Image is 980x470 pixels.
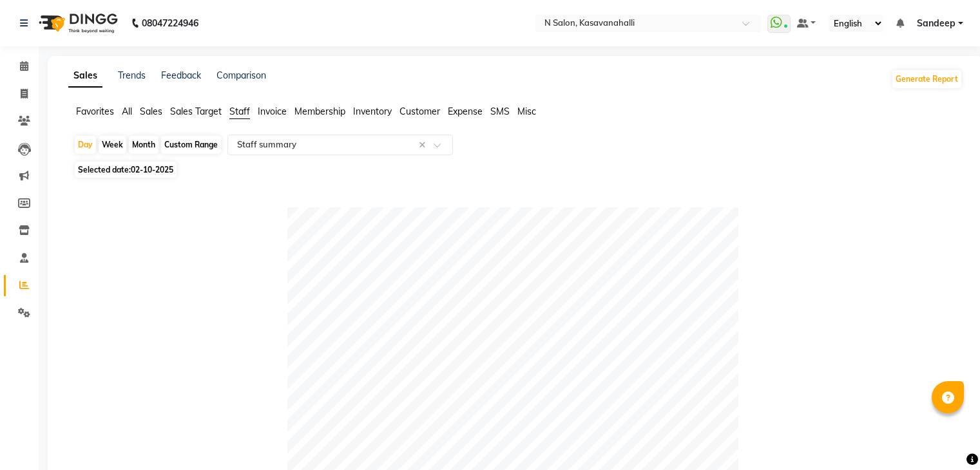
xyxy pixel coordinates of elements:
span: 02-10-2025 [131,165,173,174]
span: Selected date: [75,162,177,178]
a: Trends [118,70,146,81]
span: Membership [294,106,345,117]
div: Week [99,136,126,154]
span: All [122,106,132,117]
a: Feedback [161,70,201,81]
a: Comparison [216,70,266,81]
span: Clear all [419,138,430,152]
b: 08047224946 [142,5,198,41]
img: logo [33,5,121,41]
iframe: chat widget [926,418,967,457]
span: Customer [399,106,440,117]
span: Staff [229,106,250,117]
span: Expense [448,106,483,117]
span: Favorites [76,106,114,117]
div: Day [75,136,96,154]
span: Sales Target [170,106,222,117]
span: Inventory [353,106,392,117]
span: Sales [140,106,162,117]
span: Sandeep [917,17,956,30]
span: Invoice [258,106,287,117]
button: Generate Report [892,70,961,88]
span: Misc [517,106,536,117]
span: SMS [490,106,510,117]
div: Custom Range [161,136,221,154]
div: Month [129,136,159,154]
a: Sales [68,64,102,88]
